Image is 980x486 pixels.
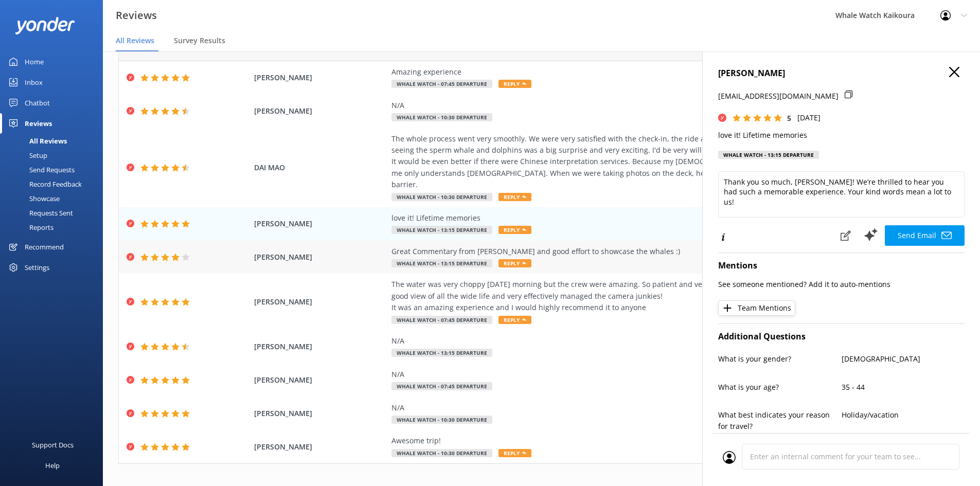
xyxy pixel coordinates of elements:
[498,193,531,201] span: Reply
[391,66,860,78] div: Amazing experience
[391,133,860,191] div: The whole process went very smoothly. We were very satisfied with the check-in, the ride and the ...
[391,100,860,111] div: N/A
[391,113,492,121] span: Whale Watch - 10:30 departure
[787,113,791,123] span: 5
[254,105,387,117] span: [PERSON_NAME]
[6,206,73,220] div: Requests Sent
[116,7,157,24] h3: Reviews
[391,226,492,234] span: Whale Watch - 13:15 departure
[391,193,492,201] span: Whale Watch - 10:30 departure
[391,212,860,224] div: love it! Lifetime memories
[842,382,965,393] p: 35 - 44
[254,72,387,83] span: [PERSON_NAME]
[718,91,839,102] p: [EMAIL_ADDRESS][DOMAIN_NAME]
[718,130,965,141] p: love it! Lifetime memories
[723,451,736,464] img: user_profile.svg
[6,148,47,163] div: Setup
[391,279,860,313] div: The water was very choppy [DATE] morning but the crew were amazing. So patient and very subtly ma...
[25,237,64,257] div: Recommend
[718,279,965,290] p: See someone mentioned? Add it to auto-mentions
[6,220,54,235] div: Reports
[116,35,154,46] span: All Reviews
[498,80,531,88] span: Reply
[391,382,492,390] span: Whale Watch - 07:45 departure
[254,251,387,263] span: [PERSON_NAME]
[6,177,82,191] div: Record Feedback
[718,300,795,316] button: Team Mentions
[6,148,103,163] a: Setup
[842,353,965,365] p: [DEMOGRAPHIC_DATA]
[498,259,531,267] span: Reply
[718,409,842,433] p: What best indicates your reason for travel?
[254,162,387,173] span: DAI MAO
[25,93,50,113] div: Chatbot
[498,226,531,234] span: Reply
[6,134,103,148] a: All Reviews
[25,51,44,72] div: Home
[6,177,103,191] a: Record Feedback
[949,67,959,78] button: Close
[6,134,67,148] div: All Reviews
[842,409,965,421] p: Holiday/vacation
[718,171,965,218] textarea: Thank you so much, [PERSON_NAME]! We’re thrilled to hear you had such a memorable experience. You...
[391,259,492,267] span: Whale Watch - 13:15 departure
[25,72,43,93] div: Inbox
[391,349,492,357] span: Whale Watch - 13:15 departure
[15,17,75,34] img: yonder-white-logo.png
[174,35,225,46] span: Survey Results
[718,330,965,344] h4: Additional Questions
[718,382,842,393] p: What is your age?
[498,316,531,324] span: Reply
[6,163,75,177] div: Send Requests
[718,151,819,159] div: Whale Watch - 13:15 departure
[391,80,492,88] span: Whale Watch - 07:45 departure
[391,416,492,424] span: Whale Watch - 10:30 departure
[718,353,842,365] p: What is your gender?
[254,408,387,419] span: [PERSON_NAME]
[254,218,387,229] span: [PERSON_NAME]
[6,163,103,177] a: Send Requests
[254,296,387,308] span: [PERSON_NAME]
[6,220,103,235] a: Reports
[718,259,965,273] h4: Mentions
[391,316,492,324] span: Whale Watch - 07:45 departure
[391,449,492,457] span: Whale Watch - 10:30 departure
[391,335,860,347] div: N/A
[254,441,387,453] span: [PERSON_NAME]
[45,455,60,476] div: Help
[254,374,387,386] span: [PERSON_NAME]
[6,206,103,220] a: Requests Sent
[391,402,860,413] div: N/A
[32,435,74,455] div: Support Docs
[391,246,860,257] div: Great Commentary from [PERSON_NAME] and good effort to showcase the whales :)
[498,449,531,457] span: Reply
[6,191,103,206] a: Showcase
[885,225,965,246] button: Send Email
[25,113,52,134] div: Reviews
[25,257,49,278] div: Settings
[718,67,965,80] h4: [PERSON_NAME]
[254,341,387,352] span: [PERSON_NAME]
[6,191,60,206] div: Showcase
[391,435,860,446] div: Awesome trip!
[391,369,860,380] div: N/A
[797,112,821,123] p: [DATE]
